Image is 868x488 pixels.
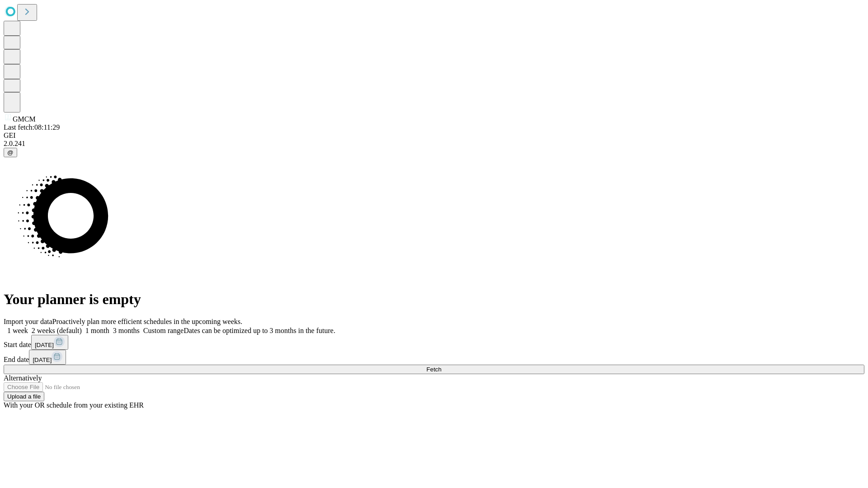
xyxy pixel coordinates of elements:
[4,131,864,140] div: GEI
[4,350,864,365] div: End date
[32,327,82,334] span: 2 weeks (default)
[7,327,28,334] span: 1 week
[4,123,60,131] span: Last fetch: 08:11:29
[113,327,140,334] span: 3 months
[29,350,66,365] button: [DATE]
[35,342,54,348] span: [DATE]
[4,392,44,401] button: Upload a file
[4,374,42,382] span: Alternatively
[4,365,864,374] button: Fetch
[4,148,17,157] button: @
[33,357,52,363] span: [DATE]
[4,140,864,148] div: 2.0.241
[31,335,68,350] button: [DATE]
[4,318,52,325] span: Import your data
[52,318,242,325] span: Proactively plan more efficient schedules in the upcoming weeks.
[426,366,441,373] span: Fetch
[4,291,864,308] h1: Your planner is empty
[143,327,184,334] span: Custom range
[7,149,14,156] span: @
[184,327,335,334] span: Dates can be optimized up to 3 months in the future.
[4,335,864,350] div: Start date
[4,401,144,409] span: With your OR schedule from your existing EHR
[13,115,36,123] span: GMCM
[85,327,109,334] span: 1 month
